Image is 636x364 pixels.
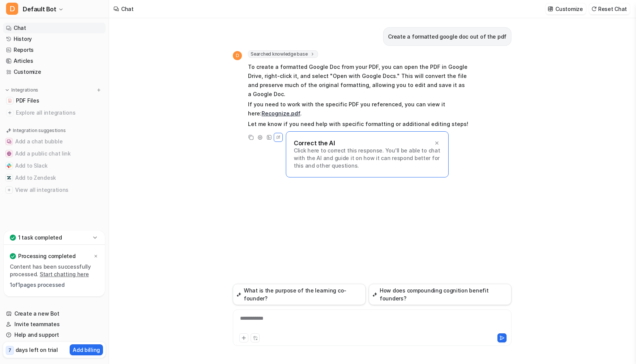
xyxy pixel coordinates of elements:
[16,97,39,104] span: PDF Files
[3,23,106,33] a: Chat
[7,139,11,144] img: Add a chat bubble
[294,139,335,147] p: Correct the AI
[369,284,511,305] button: How does compounding cognition benefit founders?
[40,271,89,277] a: Start chatting here
[3,86,41,94] button: Integrations
[7,176,11,180] img: Add to Zendesk
[233,51,242,60] span: D
[3,148,106,160] button: Add a public chat linkAdd a public chat link
[3,56,106,66] a: Articles
[13,127,65,134] p: Integration suggestions
[248,100,469,118] p: If you need to work with the specific PDF you referenced, you can view it here: .
[248,62,469,99] p: To create a formatted Google Doc from your PDF, you can open the PDF in Google Drive, right-click...
[96,87,101,93] img: menu_add.svg
[3,308,106,319] a: Create a new Bot
[16,346,58,354] p: days left on trial
[10,281,99,289] p: 1 of 1 pages processed
[591,6,597,12] img: reset
[7,163,11,168] img: Add to Slack
[5,87,10,93] img: expand menu
[248,50,318,58] span: Searched knowledge base
[18,252,75,260] p: Processing completed
[18,234,62,241] p: 1 task completed
[233,284,366,305] button: What is the purpose of the learning co-founder?
[3,34,106,44] a: History
[3,107,106,118] a: Explore all integrations
[546,3,586,14] button: Customize
[6,109,14,117] img: explore all integrations
[3,172,106,184] button: Add to ZendeskAdd to Zendesk
[388,32,507,41] p: Create a formatted google doc out of the pdf
[16,107,103,119] span: Explore all integrations
[3,45,106,55] a: Reports
[248,120,469,129] p: Let me know if you need help with specific formatting or additional editing steps!
[10,263,99,278] p: Content has been successfully processed.
[294,147,441,170] p: Click here to correct this response. You'll be able to chat with the AI and guide it on how it ca...
[11,87,38,93] p: Integrations
[262,110,300,117] a: Recognize.pdf
[3,319,106,330] a: Invite teammates
[3,160,106,172] button: Add to SlackAdd to Slack
[7,151,11,156] img: Add a public chat link
[8,98,12,103] img: PDF Files
[6,3,18,15] span: D
[3,330,106,340] a: Help and support
[3,135,106,148] button: Add a chat bubbleAdd a chat bubble
[555,5,583,13] p: Customize
[70,344,103,355] button: Add billing
[8,347,11,354] p: 7
[548,6,553,12] img: customize
[589,3,630,14] button: Reset Chat
[73,346,100,354] p: Add billing
[23,4,56,14] span: Default Bot
[3,67,106,77] a: Customize
[3,95,106,106] a: PDF FilesPDF Files
[121,5,134,13] div: Chat
[7,188,11,192] img: View all integrations
[3,184,106,196] button: View all integrationsView all integrations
